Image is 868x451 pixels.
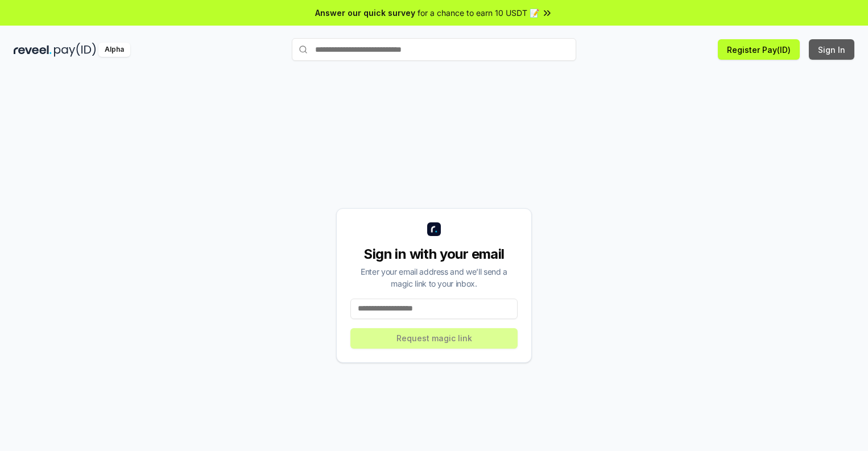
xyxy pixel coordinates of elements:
[14,43,52,57] img: reveel_dark
[427,222,441,236] img: logo_small
[54,43,96,57] img: pay_id
[418,7,539,19] span: for a chance to earn 10 USDT 📝
[809,39,854,60] button: Sign In
[350,266,518,289] div: Enter your email address and we’ll send a magic link to your inbox.
[98,43,130,57] div: Alpha
[315,7,415,19] span: Answer our quick survey
[718,39,800,60] button: Register Pay(ID)
[350,245,518,263] div: Sign in with your email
